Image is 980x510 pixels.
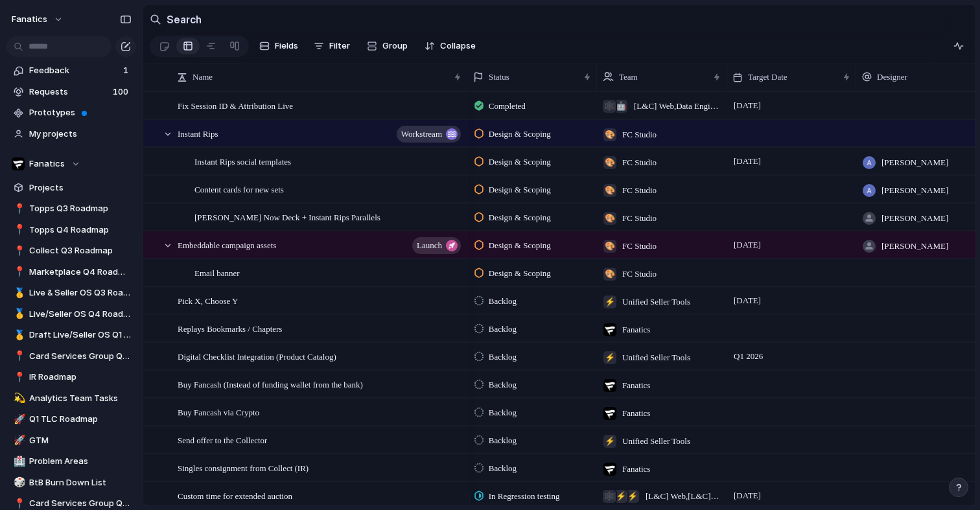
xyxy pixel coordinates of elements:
span: Card Services Group Q1 Roadmap [29,497,132,510]
div: 🚀 [14,433,23,448]
span: 100 [113,86,131,99]
span: Singles consignment from Collect (IR) [178,460,309,475]
div: ⚡ [614,490,627,503]
span: GTM [29,434,132,447]
a: 💫Analytics Team Tasks [6,389,136,408]
div: 🥇 [14,307,23,321]
span: Fix Session ID & Attribution Live [178,98,293,113]
button: 🚀 [12,413,25,426]
span: Backlog [489,295,517,308]
div: 🥇 [14,286,23,301]
span: FC Studio [622,240,657,253]
span: Design & Scoping [489,211,551,224]
a: Prototypes [6,103,136,122]
span: Design & Scoping [489,128,551,141]
span: Feedback [29,64,119,77]
div: 📍Collect Q3 Roadmap [6,241,136,261]
span: Marketplace Q4 Roadmap [29,266,132,279]
span: Topps Q3 Roadmap [29,202,132,215]
div: 🕸 [603,100,616,113]
button: 🥇 [12,308,25,321]
span: Fanatics [29,157,65,170]
span: Fanatics [622,463,650,476]
span: Completed [489,100,526,113]
span: Email banner [194,265,240,280]
a: 🥇Live/Seller OS Q4 Roadmap [6,305,136,324]
span: Team [619,71,638,84]
div: 🎨 [603,184,616,197]
div: 📍Card Services Group Q4 Roadmap [6,347,136,366]
span: [DATE] [730,154,764,169]
button: 🥇 [12,329,25,342]
div: 📍Topps Q4 Roadmap [6,220,136,240]
button: 📍 [12,202,25,215]
div: 📍 [14,264,23,279]
a: Requests100 [6,82,136,102]
span: Requests [29,86,109,99]
span: Fields [275,40,298,52]
div: 🎨 [603,240,616,253]
div: 🤖 [614,100,627,113]
span: Backlog [489,406,517,419]
span: Replays Bookmarks / Chapters [178,321,282,336]
span: Prototypes [29,106,132,119]
span: Pick X, Choose Y [178,293,238,308]
span: IR Roadmap [29,371,132,384]
span: Analytics Team Tasks [29,392,132,405]
span: FC Studio [622,128,657,141]
div: 📍Marketplace Q4 Roadmap [6,262,136,282]
span: Q1 TLC Roadmap [29,413,132,426]
span: Buy Fancash (Instead of funding wallet from the bank) [178,377,363,391]
button: 📍 [12,266,25,279]
span: Design & Scoping [489,183,551,196]
div: 🕸 [603,490,616,503]
span: Backlog [489,462,517,475]
span: In Regression testing [489,490,560,503]
a: Projects [6,178,136,198]
span: Send offer to the Collector [178,432,267,447]
div: 💫 [14,391,23,406]
span: 1 [123,64,131,77]
div: 🎨 [603,128,616,141]
div: 🏥 [14,454,23,469]
button: Collapse [419,36,481,56]
div: 🥇 [14,328,23,343]
span: FC Studio [622,212,657,225]
button: 💫 [12,392,25,405]
span: Backlog [489,378,517,391]
button: 📍 [12,224,25,237]
div: 🥇Draft Live/Seller OS Q1 2026 Roadmap [6,325,136,345]
span: [PERSON_NAME] [881,240,948,253]
button: 📍 [12,371,25,384]
span: [L&C] Web , Data Engineering [634,100,721,113]
span: Topps Q4 Roadmap [29,224,132,237]
div: 📍 [14,222,23,237]
span: Status [489,71,509,84]
span: Collect Q3 Roadmap [29,244,132,257]
div: 🎨 [603,268,616,281]
span: Design & Scoping [489,156,551,168]
div: 🚀GTM [6,431,136,450]
button: fanatics [6,9,70,30]
span: workstream [401,125,442,143]
span: Projects [29,181,132,194]
span: Fanatics [622,379,650,392]
a: 📍Topps Q3 Roadmap [6,199,136,218]
button: Fields [254,36,303,56]
div: 📍 [14,244,23,259]
div: ⚡ [603,296,616,308]
span: Fanatics [622,407,650,420]
button: Filter [309,36,355,56]
span: [PERSON_NAME] [881,212,948,225]
span: Content cards for new sets [194,181,284,196]
span: [PERSON_NAME] Now Deck + Instant Rips Parallels [194,209,380,224]
div: ⚡ [603,351,616,364]
span: Filter [329,40,350,52]
div: 🎨 [603,212,616,225]
div: 📍IR Roadmap [6,367,136,387]
span: Fanatics [622,323,650,336]
span: Design & Scoping [489,267,551,280]
button: launch [412,237,461,254]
